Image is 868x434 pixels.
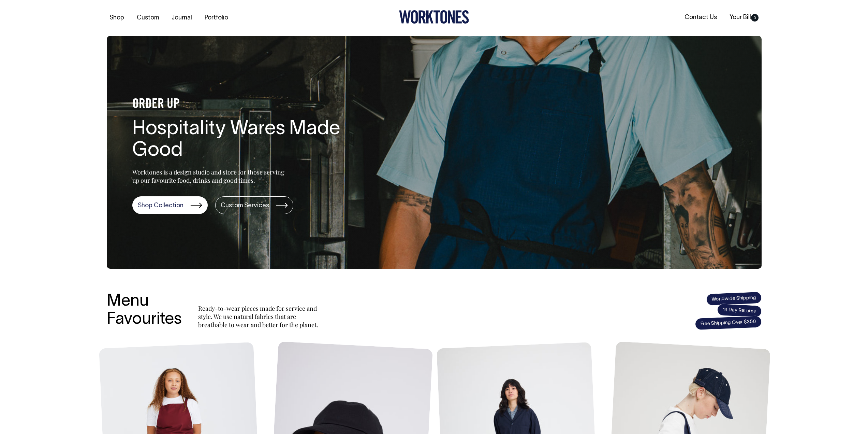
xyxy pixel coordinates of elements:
h1: Hospitality Wares Made Good [132,118,351,162]
a: Custom Services [215,196,293,214]
a: Journal [169,12,195,24]
p: Worktones is a design studio and store for those serving up our favourite food, drinks and good t... [132,168,288,184]
span: 0 [751,14,759,22]
h3: Menu Favourites [107,293,182,329]
a: Portfolio [202,12,231,24]
a: Contact Us [682,12,720,23]
a: Your Bill0 [727,12,761,23]
span: 14 Day Returns [717,304,762,318]
a: Custom [134,12,162,24]
span: Free Shipping Over $350 [695,316,762,330]
span: Worldwide Shipping [706,291,762,306]
p: Ready-to-wear pieces made for service and style. We use natural fabrics that are breathable to we... [198,304,321,329]
a: Shop Collection [132,196,208,214]
h4: ORDER UP [132,97,351,112]
a: Shop [107,12,127,24]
